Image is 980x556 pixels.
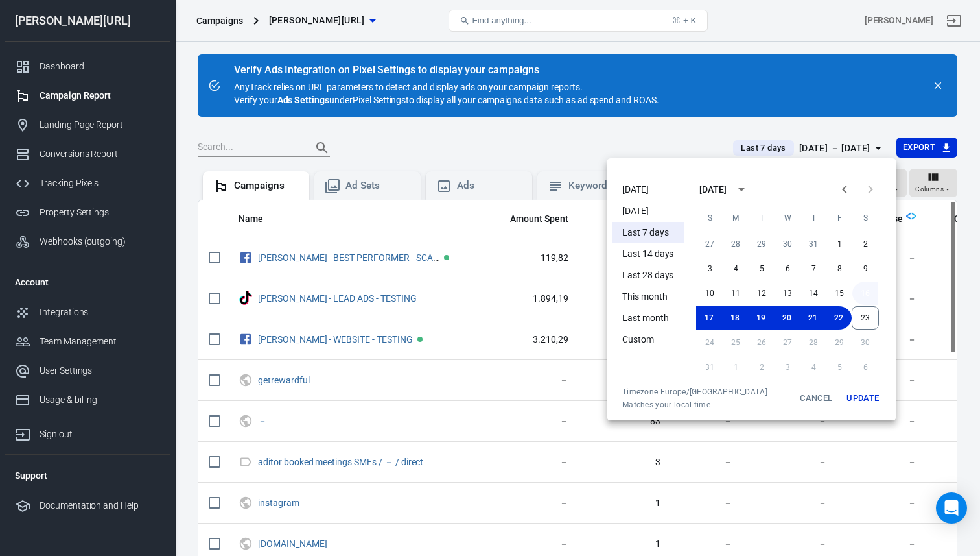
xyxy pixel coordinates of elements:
span: Thursday [802,205,825,231]
button: 27 [697,232,723,256]
button: 2 [852,232,878,256]
li: [DATE] [612,179,684,200]
button: 30 [775,232,800,256]
li: Custom [612,329,684,350]
li: Last 7 days [612,222,684,243]
button: 21 [800,306,826,330]
li: [DATE] [612,200,684,222]
button: 12 [749,282,775,305]
button: 17 [696,306,722,330]
button: 8 [826,257,852,280]
span: Saturday [854,205,877,231]
button: 19 [748,306,774,330]
button: 20 [774,306,800,330]
button: 22 [826,306,852,330]
li: This month [612,286,684,308]
div: [DATE] [699,183,727,197]
span: Friday [828,205,851,231]
span: Wednesday [776,205,799,231]
button: 9 [852,257,878,280]
li: Last 28 days [612,265,684,286]
li: Last 14 days [612,243,684,265]
button: calendar view is open, switch to year view [730,178,752,200]
button: 16 [852,282,878,305]
button: 18 [722,306,748,330]
button: 13 [775,282,800,305]
div: Open Intercom Messenger [936,492,967,524]
button: 14 [800,282,826,305]
button: 1 [826,232,852,256]
button: 23 [852,306,879,330]
button: 7 [800,257,826,280]
span: Matches your local time [622,400,767,410]
span: Sunday [698,205,721,231]
button: 15 [826,282,852,305]
button: Cancel [795,387,837,410]
button: Previous month [832,176,857,202]
span: Monday [724,205,747,231]
button: 29 [749,232,775,256]
span: Tuesday [750,205,773,231]
button: Update [842,387,883,410]
button: 11 [723,282,749,305]
li: Last month [612,308,684,329]
button: 31 [800,232,826,256]
div: Timezone: Europe/[GEOGRAPHIC_DATA] [622,387,767,397]
button: 4 [723,257,749,280]
button: 6 [775,257,800,280]
button: 3 [697,257,723,280]
button: 10 [697,282,723,305]
button: 5 [749,257,775,280]
button: 28 [723,232,749,256]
